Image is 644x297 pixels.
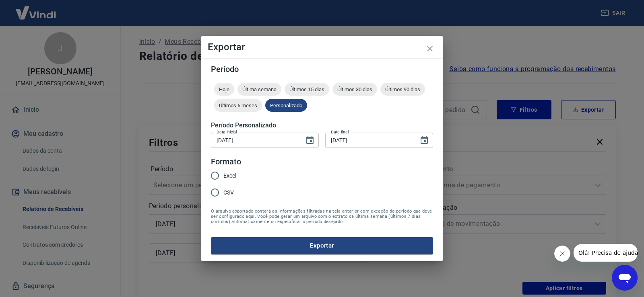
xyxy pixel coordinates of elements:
[237,83,281,96] div: Última semana
[211,237,433,254] button: Exportar
[214,102,262,109] span: Últimos 6 meses
[332,83,377,96] div: Últimos 30 dias
[211,133,299,147] input: DD/MM/YYYY
[332,86,377,92] span: Últimos 30 dias
[223,172,236,180] span: Excel
[217,129,237,135] label: Data inicial
[574,244,638,262] iframe: Mensagem da empresa
[554,246,570,262] iframe: Fechar mensagem
[285,83,329,96] div: Últimos 15 dias
[214,83,234,96] div: Hoje
[285,86,329,92] span: Últimos 15 dias
[612,265,638,291] iframe: Botão para abrir a janela de mensagens
[325,133,413,147] input: DD/MM/YYYY
[211,65,433,73] h5: Período
[223,188,234,197] span: CSV
[265,102,307,109] span: Personalizado
[211,121,433,129] h5: Período Personalizado
[208,42,436,52] h4: Exportar
[211,209,433,224] span: O arquivo exportado conterá as informações filtradas na tela anterior com exceção do período que ...
[237,86,281,92] span: Última semana
[420,39,440,58] button: close
[265,99,307,112] div: Personalizado
[380,83,425,96] div: Últimos 90 dias
[380,86,425,92] span: Últimos 90 dias
[214,86,234,92] span: Hoje
[5,6,68,12] span: Olá! Precisa de ajuda?
[331,129,349,135] label: Data final
[416,132,432,148] button: Choose date, selected date is 20 de ago de 2025
[211,156,241,168] legend: Formato
[302,132,318,148] button: Choose date, selected date is 20 de ago de 2025
[214,99,262,112] div: Últimos 6 meses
